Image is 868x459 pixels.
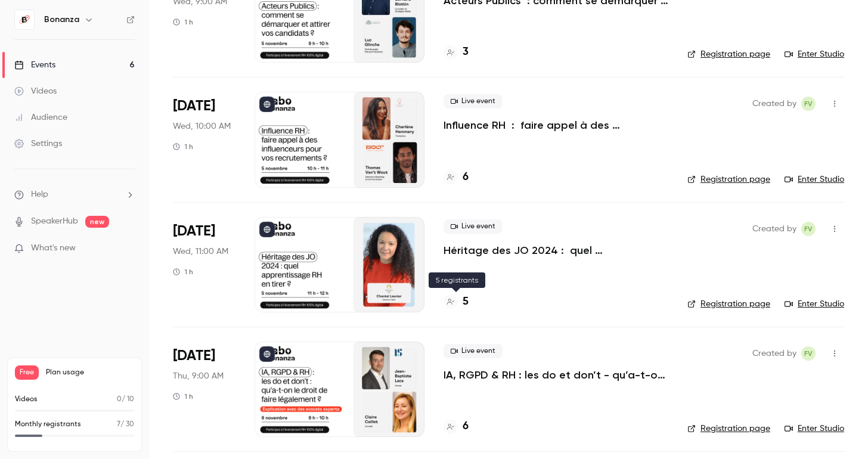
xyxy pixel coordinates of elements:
h6: Bonanza [44,14,79,26]
span: [DATE] [173,222,215,241]
span: [DATE] [173,97,215,116]
span: Thu, 9:00 AM [173,370,224,382]
a: Enter Studio [785,173,844,185]
a: SpeakerHub [31,215,78,228]
a: Registration page [687,298,770,310]
span: FV [804,222,813,236]
a: 6 [444,418,469,435]
a: 6 [444,169,469,185]
div: Nov 6 Thu, 9:00 AM (Europe/Paris) [173,342,235,437]
span: new [85,216,109,228]
span: Plan usage [46,368,134,377]
div: Audience [14,111,67,123]
span: Live event [444,344,503,358]
span: Wed, 11:00 AM [173,246,228,258]
a: Héritage des JO 2024 : quel apprentissage RH en tirer ? [444,243,668,258]
div: 1 h [173,392,193,401]
span: Wed, 10:00 AM [173,120,231,132]
span: Created by [752,222,796,236]
span: Free [15,365,39,380]
h4: 3 [463,44,469,60]
span: Fabio Vilarinho [801,346,816,361]
span: Live event [444,94,503,108]
span: [DATE] [173,346,215,365]
a: 3 [444,44,469,60]
span: FV [804,346,813,361]
div: 1 h [173,267,193,277]
span: 7 [117,421,120,428]
a: Enter Studio [785,48,844,60]
p: / 10 [117,394,134,405]
span: FV [804,97,813,111]
h4: 6 [463,169,469,185]
a: Registration page [687,48,770,60]
h4: 6 [463,418,469,435]
a: Registration page [687,173,770,185]
span: Help [31,188,48,201]
span: Created by [752,97,796,111]
div: Nov 5 Wed, 10:00 AM (Europe/Paris) [173,92,235,187]
a: Enter Studio [785,423,844,435]
div: Settings [14,138,62,150]
a: IA, RGPD & RH : les do et don’t - qu’a-t-on le droit de faire légalement ? [444,368,668,382]
span: Fabio Vilarinho [801,222,816,236]
span: What's new [31,242,76,255]
p: / 30 [117,419,134,430]
li: help-dropdown-opener [14,188,135,201]
a: Influence RH : faire appel à des influenceurs pour vos recrutements ? [444,118,668,132]
span: Live event [444,219,503,234]
div: Videos [14,85,57,97]
div: 1 h [173,142,193,151]
p: Monthly registrants [15,419,81,430]
div: 1 h [173,17,193,27]
a: 5 [444,294,469,310]
div: Events [14,59,55,71]
iframe: Noticeable Trigger [120,243,135,254]
a: Registration page [687,423,770,435]
span: Created by [752,346,796,361]
a: Enter Studio [785,298,844,310]
p: Videos [15,394,38,405]
img: Bonanza [15,10,34,29]
h4: 5 [463,294,469,310]
div: Nov 5 Wed, 11:00 AM (Europe/Paris) [173,217,235,312]
span: Fabio Vilarinho [801,97,816,111]
span: 0 [117,396,122,403]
